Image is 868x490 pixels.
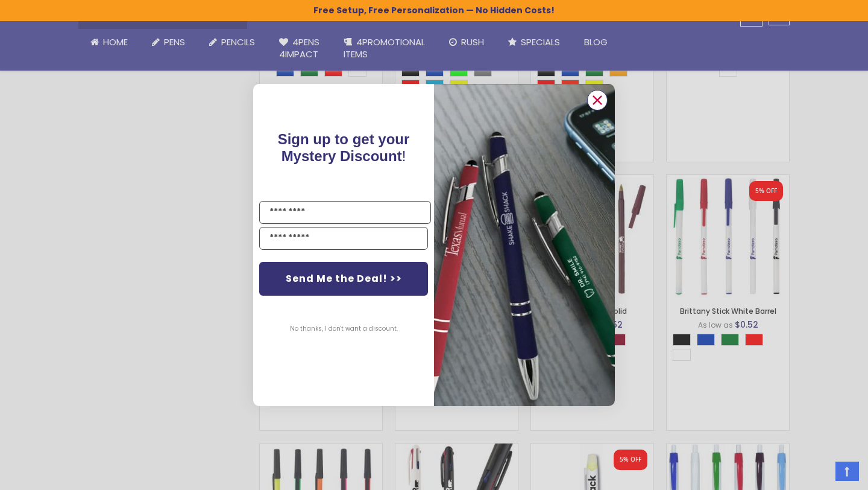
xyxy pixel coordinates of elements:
button: Send Me the Deal! >> [259,262,428,296]
img: pop-up-image [434,84,615,406]
button: No thanks, I don't want a discount. [284,314,404,344]
span: Sign up to get your Mystery Discount [278,131,410,164]
span: ! [278,131,410,164]
button: Close dialog [587,90,608,110]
